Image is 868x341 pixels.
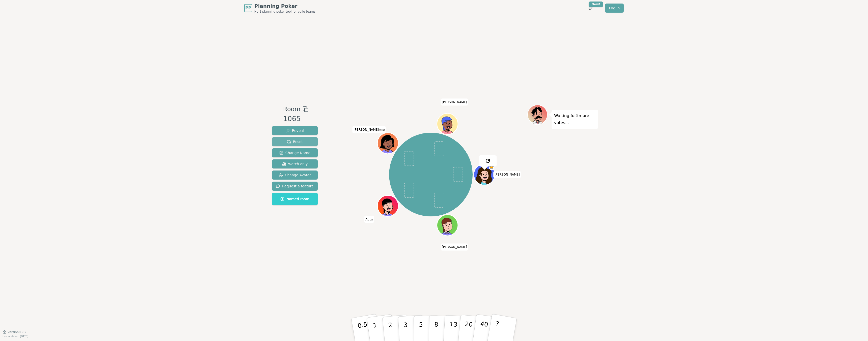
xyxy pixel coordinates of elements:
[489,165,494,170] span: diana is the host
[279,173,311,178] span: Change Avatar
[272,137,318,146] button: Reset
[8,330,26,334] span: Version 0.9.2
[586,4,595,13] button: New!
[245,5,251,11] span: PP
[280,196,309,202] span: Named room
[283,105,300,114] span: Room
[283,114,308,124] div: 1065
[352,126,386,133] span: Click to change your name
[589,2,603,7] div: New!
[441,98,468,105] span: Click to change your name
[272,182,318,191] button: Request a feature
[272,170,318,180] button: Change Avatar
[282,161,308,166] span: Watch only
[254,3,315,10] span: Planning Poker
[364,216,374,223] span: Click to change your name
[272,148,318,157] button: Change Name
[244,3,315,14] a: PPPlanning PokerNo.1 planning poker tool for agile teams
[379,129,385,131] span: (you)
[286,128,304,133] span: Reveal
[485,158,491,164] img: reset
[554,112,595,126] p: Waiting for 5 more votes...
[276,184,314,189] span: Request a feature
[493,171,521,178] span: Click to change your name
[378,133,398,153] button: Click to change your avatar
[272,126,318,135] button: Reveal
[254,10,315,14] span: No.1 planning poker tool for agile teams
[279,150,310,155] span: Change Name
[272,159,318,168] button: Watch only
[287,139,303,144] span: Reset
[3,330,26,334] button: Version0.9.2
[3,335,28,338] span: Last updated: [DATE]
[441,243,468,250] span: Click to change your name
[272,193,318,205] button: Named room
[605,4,624,13] a: Log in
